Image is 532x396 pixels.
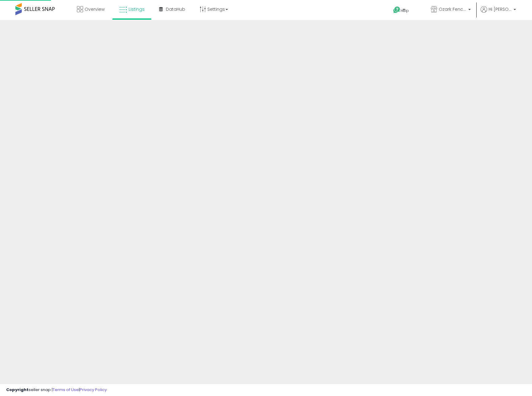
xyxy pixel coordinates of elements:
[489,6,512,12] span: Hi [PERSON_NAME]
[388,2,421,20] a: Help
[401,8,409,13] span: Help
[129,6,145,12] span: Listings
[439,6,466,12] span: Ozark Fence & Supply
[166,6,185,12] span: DataHub
[85,6,105,12] span: Overview
[481,6,516,20] a: Hi [PERSON_NAME]
[393,6,401,14] i: Get Help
